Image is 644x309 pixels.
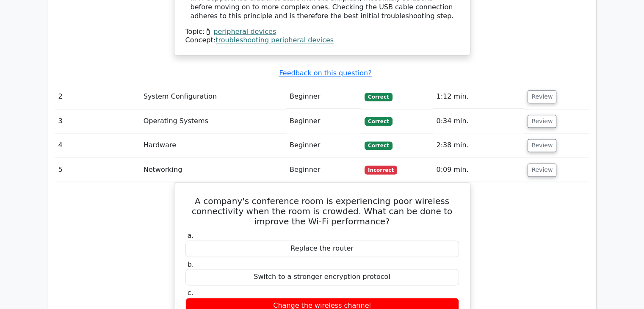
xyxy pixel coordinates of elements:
td: Networking [140,158,286,182]
a: peripheral devices [213,28,276,36]
td: 0:34 min. [433,109,524,133]
button: Review [528,163,556,177]
div: Concept: [185,36,459,45]
td: 5 [55,158,140,182]
td: 2 [55,85,140,109]
button: Review [528,90,556,103]
span: Correct [365,141,392,150]
td: 1:12 min. [433,85,524,109]
span: Correct [365,93,392,101]
a: troubleshooting peripheral devices [216,36,334,44]
span: c. [188,289,193,297]
span: Correct [365,117,392,125]
a: Feedback on this question? [279,69,371,77]
td: 4 [55,133,140,157]
button: Review [528,139,556,152]
td: Beginner [286,158,361,182]
div: Replace the router [185,240,459,257]
td: Beginner [286,109,361,133]
td: Operating Systems [140,109,286,133]
span: b. [188,260,194,268]
td: Beginner [286,133,361,157]
button: Review [528,115,556,128]
div: Topic: [185,28,459,36]
td: Hardware [140,133,286,157]
div: Switch to a stronger encryption protocol [185,269,459,285]
td: Beginner [286,85,361,109]
h5: A company's conference room is experiencing poor wireless connectivity when the room is crowded. ... [185,196,460,226]
span: Incorrect [365,166,397,174]
td: 3 [55,109,140,133]
span: a. [188,232,194,240]
td: 0:09 min. [433,158,524,182]
td: System Configuration [140,85,286,109]
td: 2:38 min. [433,133,524,157]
